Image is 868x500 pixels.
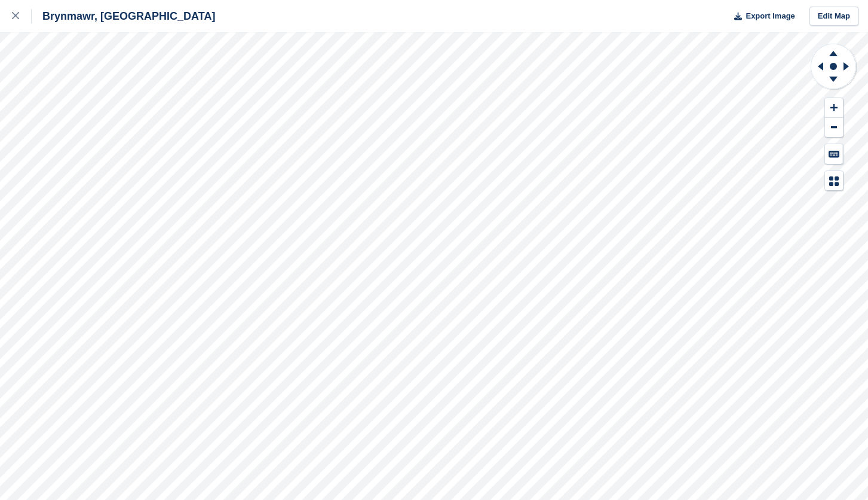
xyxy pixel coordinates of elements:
button: Zoom In [825,98,843,118]
div: Brynmawr, [GEOGRAPHIC_DATA] [32,9,215,23]
a: Edit Map [809,7,858,26]
span: Export Image [746,10,795,22]
button: Map Legend [825,171,843,191]
button: Keyboard Shortcuts [825,144,843,164]
button: Zoom Out [825,118,843,138]
button: Export Image [727,7,795,26]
